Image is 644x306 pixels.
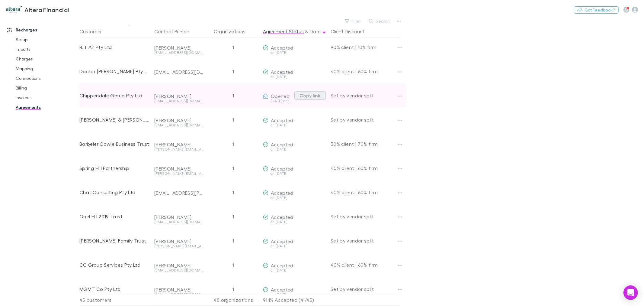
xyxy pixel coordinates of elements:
[331,180,401,204] div: 40% client | 60% firm
[271,190,293,196] span: Accepted
[79,59,149,83] div: Doctor [PERSON_NAME] Pty Ltd
[263,172,326,175] div: on [DATE]
[154,166,204,172] div: [PERSON_NAME]
[79,204,149,229] div: OneLHT2019 Trust
[331,229,401,253] div: Set by vendor split
[79,180,149,204] div: Chat Consulting Pty Ltd
[154,51,204,54] div: [EMAIL_ADDRESS][DOMAIN_NAME]
[10,35,83,44] a: Setup
[263,123,326,127] div: on [DATE]
[154,269,204,272] div: [EMAIL_ADDRESS][DOMAIN_NAME]
[271,238,293,244] span: Accepted
[310,25,321,37] button: Date
[294,91,326,100] button: Copy link
[10,93,83,103] a: Invoices
[331,35,401,59] div: 90% client | 10% firm
[331,132,401,156] div: 30% client | 70% firm
[366,18,393,25] button: Search
[271,166,293,171] span: Accepted
[331,204,401,229] div: Set by vendor split
[623,285,638,300] div: Open Intercom Messenger
[331,25,372,37] button: Client Discount
[263,244,326,248] div: on [DATE]
[263,148,326,151] div: on [DATE]
[154,123,204,127] div: [EMAIL_ADDRESS][DOMAIN_NAME]
[2,2,73,17] a: Altera Financial
[342,18,365,25] button: Filter
[10,73,83,83] a: Connections
[10,83,83,93] a: Billing
[79,108,149,132] div: [PERSON_NAME] & [PERSON_NAME]
[79,35,149,59] div: BJT Air Pty Ltd
[271,262,293,268] span: Accepted
[263,269,326,272] div: on [DATE]
[1,25,83,35] a: Recharges
[79,83,149,108] div: Chippendale Group Pty Ltd
[206,294,261,306] div: 48 organizations
[331,277,401,301] div: Set by vendor split
[214,25,253,37] button: Organizations
[154,117,204,123] div: [PERSON_NAME]
[206,156,261,180] div: 1
[263,25,326,37] div: &
[154,93,204,99] div: [PERSON_NAME]
[206,253,261,277] div: 1
[154,172,204,175] div: [PERSON_NAME][EMAIL_ADDRESS][PERSON_NAME][DOMAIN_NAME]
[79,277,149,301] div: MGMT Co Pty Ltd
[79,229,149,253] div: [PERSON_NAME] Family Trust
[154,287,204,293] div: [PERSON_NAME]
[271,117,293,123] span: Accepted
[10,44,83,54] a: Imports
[331,83,401,108] div: Set by vendor split
[154,190,204,196] div: [EMAIL_ADDRESS][PERSON_NAME][DOMAIN_NAME]
[263,51,326,54] div: on [DATE]
[331,108,401,132] div: Set by vendor split
[271,69,293,75] span: Accepted
[154,45,204,51] div: [PERSON_NAME]
[263,293,326,296] div: on [DATE]
[79,294,152,306] div: 45 customers
[206,108,261,132] div: 1
[154,25,197,37] button: Contact Person
[263,294,326,306] p: 91.1% Accepted (41/45)
[263,196,326,200] div: on [DATE]
[206,180,261,204] div: 1
[154,214,204,220] div: [PERSON_NAME]
[10,54,83,64] a: Charges
[79,156,149,180] div: Spring Hill Partnership
[154,69,204,75] div: [EMAIL_ADDRESS][DOMAIN_NAME]
[263,25,304,37] button: Agreement Status
[206,83,261,108] div: 1
[263,220,326,224] div: on [DATE]
[79,132,149,156] div: Barbeler Cowie Business Trust
[6,6,22,13] img: Altera Financial's Logo
[271,93,290,99] span: Opened
[206,204,261,229] div: 1
[154,293,204,296] div: [EMAIL_ADDRESS][DOMAIN_NAME]
[263,99,292,103] div: [DATE] at 11:07 AM
[331,156,401,180] div: 40% client | 60% firm
[206,229,261,253] div: 1
[154,244,204,248] div: [PERSON_NAME][EMAIL_ADDRESS][DOMAIN_NAME]
[574,6,619,14] button: Got Feedback?
[206,277,261,301] div: 1
[206,59,261,83] div: 1
[271,214,293,220] span: Accepted
[331,253,401,277] div: 40% client | 60% firm
[271,45,293,50] span: Accepted
[24,6,69,13] h3: Altera Financial
[206,35,261,59] div: 1
[331,59,401,83] div: 40% client | 60% firm
[10,103,83,112] a: Agreements
[154,99,204,103] div: [EMAIL_ADDRESS][DOMAIN_NAME]
[154,238,204,244] div: [PERSON_NAME]
[10,64,83,73] a: Mapping
[271,287,293,292] span: Accepted
[154,148,204,151] div: [PERSON_NAME][EMAIL_ADDRESS][DOMAIN_NAME]
[154,262,204,269] div: [PERSON_NAME]
[263,75,326,79] div: on [DATE]
[271,142,293,147] span: Accepted
[79,25,109,37] button: Customer
[79,253,149,277] div: CC Group Services Pty Ltd
[154,220,204,224] div: [EMAIL_ADDRESS][DOMAIN_NAME]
